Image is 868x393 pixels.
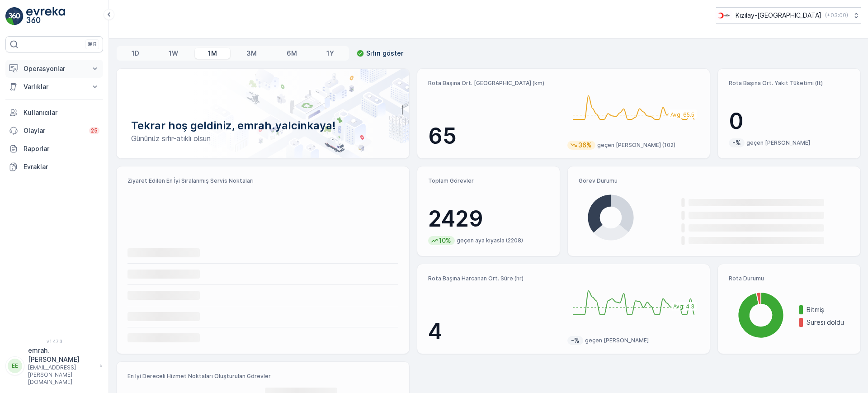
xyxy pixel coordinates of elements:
p: Operasyonlar [24,64,85,73]
button: EEemrah.[PERSON_NAME][EMAIL_ADDRESS][PERSON_NAME][DOMAIN_NAME] [5,346,103,386]
p: ⌘B [88,41,97,48]
p: Evraklar [24,162,99,171]
p: Görev Durumu [579,177,849,185]
span: v 1.47.3 [5,339,103,344]
p: Toplam Görevler [428,177,549,185]
div: EE [8,359,22,373]
p: geçen aya kıyasla (2208) [457,237,523,244]
p: Rota Başına Ort. [GEOGRAPHIC_DATA] (km) [428,80,560,87]
p: Süresi doldu [807,318,849,327]
button: Kızılay-[GEOGRAPHIC_DATA](+03:00) [716,7,861,24]
p: Raporlar [24,144,99,153]
p: geçen [PERSON_NAME] [585,337,649,344]
p: [EMAIL_ADDRESS][PERSON_NAME][DOMAIN_NAME] [28,364,95,386]
button: Operasyonlar [5,60,103,78]
img: logo [5,7,24,25]
p: 10% [438,236,452,245]
a: Evraklar [5,158,103,176]
p: 1W [169,49,178,58]
p: Bitmiş [807,305,849,314]
p: 1M [208,49,217,58]
p: ( +03:00 ) [825,12,848,19]
img: logo_light-DOdMpM7g.png [26,7,65,25]
p: Ziyaret Edilen En İyi Sıralanmış Servis Noktaları [127,177,398,185]
p: Rota Başına Harcanan Ort. Süre (hr) [428,275,560,282]
p: 1D [132,49,139,58]
p: Tekrar hoş geldiniz, emrah.yalcinkaya! [131,118,395,133]
p: En İyi Dereceli Hizmet Noktaları Oluşturulan Görevler [127,373,398,380]
img: k%C4%B1z%C4%B1lay_jywRncg.png [716,10,732,20]
p: Varlıklar [24,82,85,91]
p: 4 [428,318,560,345]
p: Gününüz sıfır-atıklı olsun [131,133,395,144]
p: 6M [287,49,297,58]
p: -% [570,336,580,345]
p: geçen [PERSON_NAME] [746,139,810,147]
p: geçen [PERSON_NAME] (102) [597,142,675,149]
p: 36% [577,141,593,150]
p: Rota Başına Ort. Yakıt Tüketimi (lt) [729,80,849,87]
p: 0 [729,108,849,135]
p: -% [731,138,742,147]
p: 3M [246,49,257,58]
p: Olaylar [24,126,84,135]
a: Raporlar [5,140,103,158]
p: 65 [428,123,560,150]
p: 25 [91,127,98,134]
a: Kullanıcılar [5,104,103,122]
p: Kullanıcılar [24,108,99,117]
a: Olaylar25 [5,122,103,140]
p: 2429 [428,205,549,232]
button: Varlıklar [5,78,103,96]
p: Sıfırı göster [366,49,403,58]
p: Rota Durumu [729,275,849,282]
p: emrah.[PERSON_NAME] [28,346,95,364]
p: Kızılay-[GEOGRAPHIC_DATA] [736,11,821,20]
p: 1Y [326,49,334,58]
